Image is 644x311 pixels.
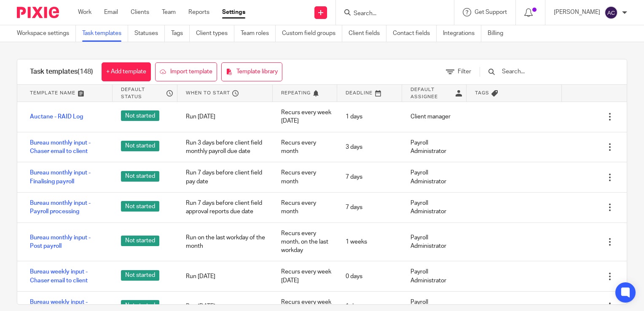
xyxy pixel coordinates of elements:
a: + Add template [102,62,151,81]
div: Run 7 days before client field approval reports due date [177,193,273,223]
div: 3 days [337,137,402,158]
a: Client types [196,25,234,42]
div: Run [DATE] [177,106,273,127]
span: Not started [121,270,159,281]
a: Auctane - RAID Log [30,113,83,121]
span: When to start [186,89,230,97]
input: Search [353,10,429,18]
a: Tags [171,25,190,42]
div: Payroll Administrator [402,162,467,192]
a: Import template [155,62,217,81]
a: Workspace settings [17,25,76,42]
a: Team roles [241,25,276,42]
a: Statuses [134,25,165,42]
input: Search... [501,67,599,76]
img: svg%3E [604,6,618,19]
div: Run 7 days before client field pay date [177,162,273,192]
a: Clients [131,8,149,16]
span: Not started [121,300,159,311]
div: Run on the last workday of the month [177,227,273,257]
img: Pixie [17,7,59,18]
span: Repeating [281,89,311,97]
span: (148) [78,68,93,75]
a: Integrations [443,25,481,42]
span: Not started [121,236,159,246]
span: Not started [121,201,159,212]
div: Recurs every week [DATE] [273,102,338,132]
div: 1 weeks [337,231,402,252]
div: Recurs every month [273,162,338,192]
span: Not started [121,141,159,151]
h1: Task templates [30,67,93,76]
span: Get Support [475,9,507,15]
div: 7 days [337,197,402,218]
div: Payroll Administrator [402,132,467,162]
div: Payroll Administrator [402,227,467,257]
a: Team [162,8,176,16]
a: Reports [188,8,209,16]
a: Task templates [82,25,128,42]
a: Email [104,8,118,16]
a: Template library [221,62,282,81]
div: Recurs every week [DATE] [273,261,338,291]
span: Not started [121,110,159,121]
div: Recurs every month [273,193,338,223]
a: Billing [488,25,510,42]
div: Payroll Administrator [402,193,467,223]
div: 1 days [337,106,402,127]
div: Payroll Administrator [402,261,467,291]
a: Custom field groups [282,25,342,42]
a: Work [78,8,91,16]
span: Not started [121,171,159,182]
div: Recurs every month [273,132,338,162]
span: Template name [30,89,75,97]
div: Recurs every month, on the last workday [273,223,338,261]
span: Default assignee [411,86,454,100]
a: Contact fields [393,25,437,42]
span: Tags [475,89,489,97]
div: 0 days [337,266,402,287]
p: [PERSON_NAME] [554,8,600,16]
div: Run [DATE] [177,266,273,287]
span: Deadline [346,89,373,97]
a: Bureau monthly input - Chaser email to client [30,139,104,156]
div: Client manager [402,106,467,127]
span: Filter [458,69,471,75]
span: Default status [121,86,164,100]
div: Run 3 days before client field monthly payroll due date [177,132,273,162]
a: Client fields [349,25,386,42]
a: Bureau weekly input - Chaser email to client [30,268,104,285]
a: Settings [222,8,245,16]
a: Bureau monthly input - Finalising payroll [30,169,104,186]
a: Bureau monthly input - Post payroll [30,233,104,251]
a: Bureau monthly input - Payroll processing [30,199,104,216]
div: 7 days [337,166,402,188]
